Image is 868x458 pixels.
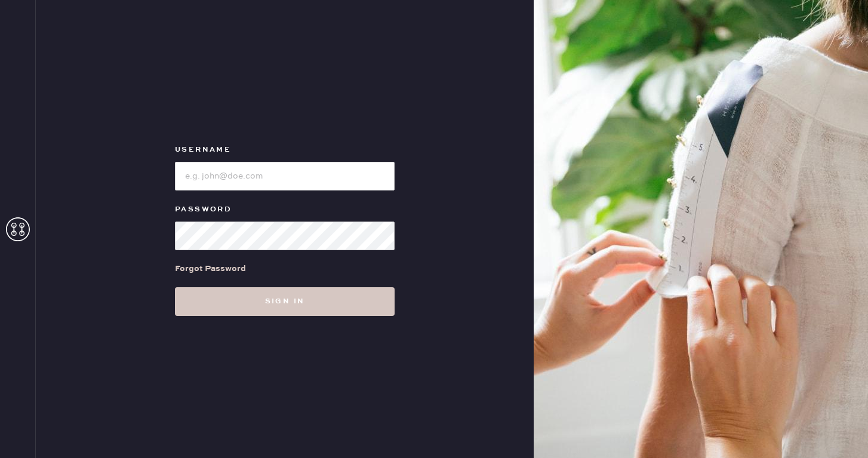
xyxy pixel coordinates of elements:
[175,202,395,217] label: Password
[175,250,246,287] a: Forgot Password
[175,162,395,190] input: e.g. john@doe.com
[175,143,395,157] label: Username
[175,287,395,316] button: Sign in
[175,262,246,275] div: Forgot Password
